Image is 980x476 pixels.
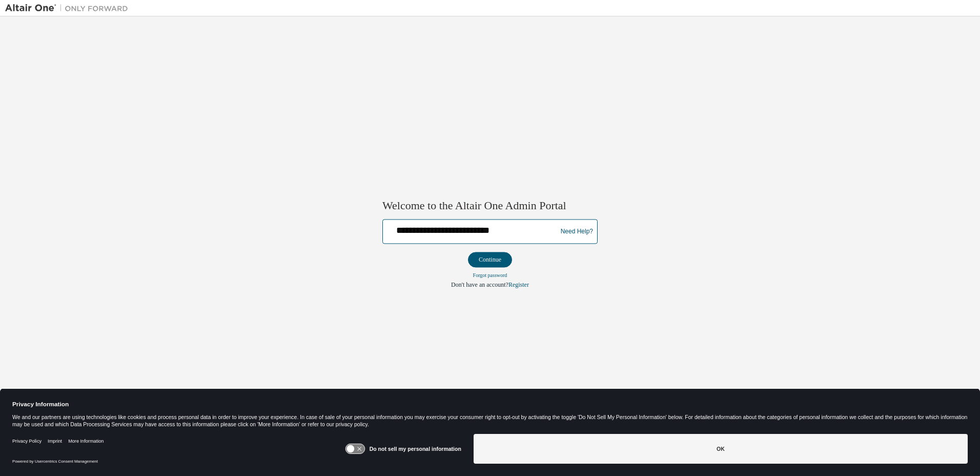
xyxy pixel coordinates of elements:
[5,3,133,13] img: Altair One
[468,252,512,268] button: Continue
[473,273,507,279] a: Forgot password
[382,199,598,213] h2: Welcome to the Altair One Admin Portal
[508,282,529,289] a: Register
[561,231,593,232] a: Need Help?
[451,282,508,289] span: Don't have an account?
